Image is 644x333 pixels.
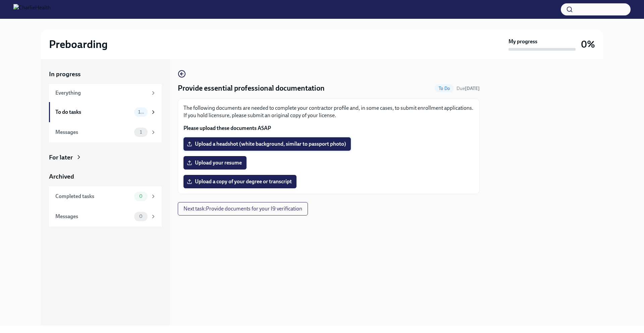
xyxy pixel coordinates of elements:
span: August 21st, 2025 09:00 [457,85,480,92]
span: Upload a copy of your degree or transcript [188,178,292,185]
div: To do tasks [55,108,131,116]
div: Completed tasks [55,193,131,200]
h2: Preboarding [49,38,108,51]
a: To do tasks10 [49,102,162,122]
div: Messages [55,213,131,220]
span: Due [457,86,480,91]
div: Everything [55,89,148,97]
div: For later [49,153,73,162]
a: Archived [49,172,162,181]
span: 10 [134,109,148,114]
span: Upload a headshot (white background, similar to passport photo) [188,141,346,147]
a: In progress [49,70,162,79]
span: 1 [136,130,146,135]
p: The following documents are needed to complete your contractor profile and, in some cases, to sub... [183,104,474,119]
button: Next task:Provide documents for your I9 verification [178,202,308,216]
a: Messages0 [49,206,162,227]
h3: 0% [581,38,595,50]
a: Everything [49,84,162,102]
label: Upload a copy of your degree or transcript [183,175,297,188]
span: 0 [135,194,147,199]
span: 0 [135,214,147,219]
strong: [DATE] [465,86,480,91]
label: Upload your resume [183,156,247,170]
a: Completed tasks0 [49,186,162,206]
span: To Do [435,86,454,91]
img: CharlieHealth [13,4,51,15]
span: Upload your resume [188,159,242,166]
label: Upload a headshot (white background, similar to passport photo) [183,137,351,151]
span: Next task : Provide documents for your I9 verification [183,205,302,212]
strong: My progress [508,38,537,45]
a: Messages1 [49,122,162,142]
strong: Please upload these documents ASAP [183,125,271,131]
h4: Provide essential professional documentation [178,83,325,93]
a: For later [49,153,162,162]
div: Messages [55,129,131,136]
